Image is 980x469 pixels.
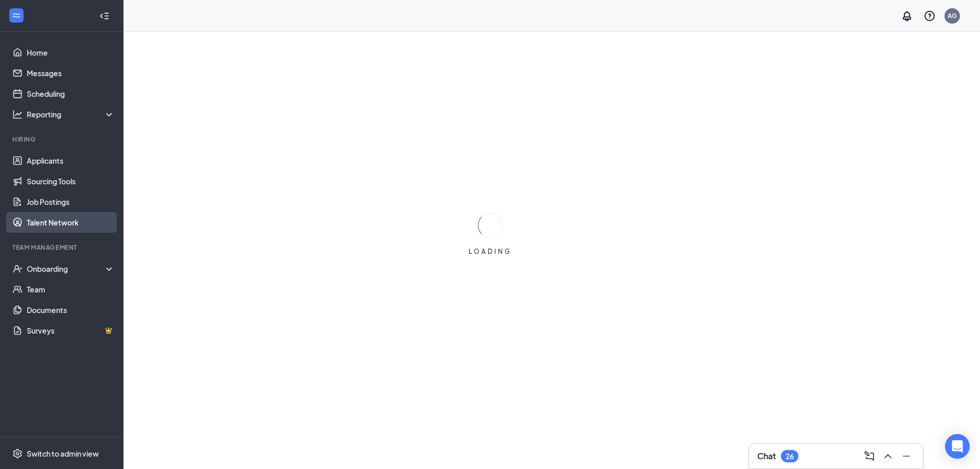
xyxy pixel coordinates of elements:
[27,83,115,104] a: Scheduling
[12,243,113,252] div: Team Management
[863,450,876,462] svg: ComposeMessage
[12,448,23,459] svg: Settings
[465,247,516,256] div: LOADING
[948,11,957,20] div: AG
[12,264,23,274] svg: UserCheck
[11,10,22,21] svg: WorkstreamLogo
[923,10,936,22] svg: QuestionInfo
[27,300,115,320] a: Documents
[27,279,115,300] a: Team
[757,450,776,462] h3: Chat
[861,448,878,464] button: ComposeMessage
[27,150,115,171] a: Applicants
[901,10,913,22] svg: Notifications
[27,171,115,192] a: Sourcing Tools
[786,452,794,461] div: 26
[898,448,915,464] button: Minimize
[27,448,99,459] div: Switch to admin view
[99,11,110,21] svg: Collapse
[12,109,23,119] svg: Analysis
[27,320,115,341] a: SurveysCrown
[27,109,115,119] div: Reporting
[900,450,913,462] svg: Minimize
[880,448,896,464] button: ChevronUp
[27,212,115,233] a: Talent Network
[882,450,894,462] svg: ChevronUp
[27,42,115,63] a: Home
[27,63,115,83] a: Messages
[945,434,970,459] div: Open Intercom Messenger
[27,264,106,274] div: Onboarding
[12,135,113,144] div: Hiring
[27,192,115,212] a: Job Postings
